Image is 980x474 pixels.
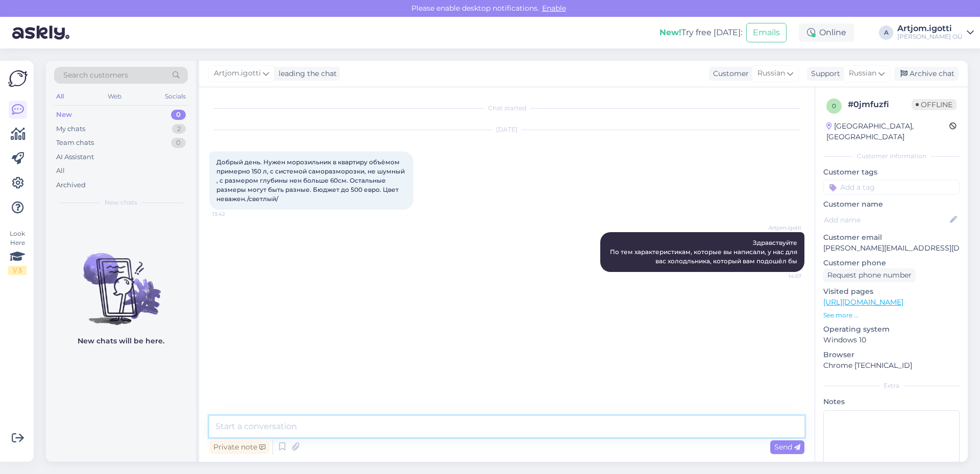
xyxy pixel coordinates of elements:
[823,199,960,210] p: Customer name
[897,24,974,41] a: Artjom.igotti[PERSON_NAME] OÜ
[824,214,948,226] input: Add name
[709,68,749,79] div: Customer
[897,33,963,41] div: [PERSON_NAME] OÜ
[848,98,912,111] div: # 0jmfuzfi
[826,121,949,142] div: [GEOGRAPHIC_DATA], [GEOGRAPHIC_DATA]
[823,167,960,178] p: Customer tags
[879,26,893,40] div: A
[746,23,787,42] button: Emails
[56,138,94,148] div: Team chats
[823,396,960,407] p: Notes
[56,180,86,190] div: Archived
[105,198,137,207] span: New chats
[894,67,959,81] div: Archive chat
[832,102,836,110] span: 0
[763,272,801,280] span: 14:57
[823,243,960,254] p: [PERSON_NAME][EMAIL_ADDRESS][DOMAIN_NAME]
[823,286,960,297] p: Visited pages
[823,258,960,268] p: Customer phone
[823,297,903,307] a: [URL][DOMAIN_NAME]
[610,239,799,265] span: Здравствуйте По тем характеристикам, которые вы написали, у нас для вас холодльника, который вам ...
[56,152,94,162] div: AI Assistant
[807,68,840,79] div: Support
[54,90,66,103] div: All
[275,68,337,79] div: leading the chat
[8,69,28,88] img: Askly Logo
[8,229,27,275] div: Look Here
[78,336,164,346] p: New chats will be here.
[171,138,186,148] div: 0
[823,360,960,371] p: Chrome [TECHNICAL_ID]
[216,158,406,203] span: Добрый день. Нужен морозильник в квартиру объёмом примерно 150 л, с системой саморазморозки, не ш...
[56,166,65,176] div: All
[163,90,188,103] div: Socials
[214,68,261,79] span: Artjom.igotti
[56,124,85,134] div: My chats
[763,224,801,232] span: Artjom.igotti
[823,324,960,335] p: Operating system
[171,110,186,120] div: 0
[823,381,960,390] div: Extra
[209,104,804,113] div: Chat started
[757,68,785,79] span: Russian
[823,232,960,243] p: Customer email
[823,311,960,320] p: See more ...
[659,27,742,39] div: Try free [DATE]:
[212,210,251,218] span: 13:42
[209,125,804,134] div: [DATE]
[912,99,957,110] span: Offline
[63,70,128,81] span: Search customers
[56,110,72,120] div: New
[774,442,800,452] span: Send
[46,235,196,327] img: No chats
[659,28,681,37] b: New!
[823,335,960,345] p: Windows 10
[106,90,124,103] div: Web
[823,152,960,161] div: Customer information
[539,4,569,13] span: Enable
[823,268,916,282] div: Request phone number
[897,24,963,33] div: Artjom.igotti
[849,68,876,79] span: Russian
[823,350,960,360] p: Browser
[172,124,186,134] div: 2
[209,440,269,454] div: Private note
[823,180,960,195] input: Add a tag
[8,266,27,275] div: 1 / 3
[799,23,854,42] div: Online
